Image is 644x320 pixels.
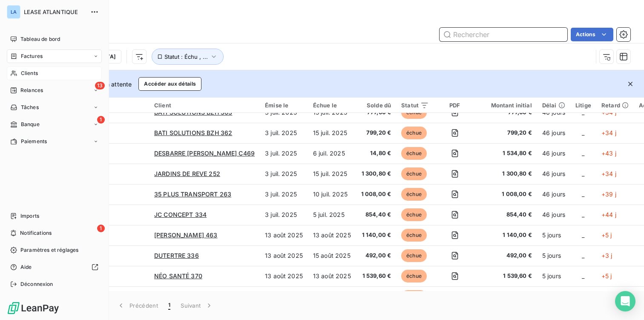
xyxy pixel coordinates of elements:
td: 13 août 2025 [260,286,308,307]
span: _ [582,150,584,157]
span: 854,40 € [361,210,391,219]
td: 10 juil. 2025 [308,184,356,205]
span: échue [401,127,427,139]
a: Imports [7,209,102,223]
td: 3 juil. 2025 [260,143,308,164]
td: 3 juil. 2025 [260,123,308,143]
td: 13 août 2025 [308,225,356,245]
span: 1 [97,225,105,232]
span: 13 [95,82,105,89]
span: +39 j [601,190,616,198]
a: 1Banque [7,118,102,131]
span: 1 534,80 € [481,149,532,158]
span: échue [401,208,427,221]
span: 1 008,00 € [481,190,532,199]
span: 1 300,80 € [361,170,391,178]
div: Statut [401,102,429,109]
span: 1 140,00 € [481,231,532,239]
img: Logo LeanPay [7,301,60,315]
span: _ [582,231,584,239]
span: +44 j [601,211,616,218]
td: 46 jours [537,205,570,225]
td: 3 juil. 2025 [260,184,308,205]
span: Imports [20,212,39,220]
span: 1 539,60 € [361,272,391,280]
span: échue [401,290,427,303]
a: Aide [7,260,102,274]
button: Statut : Échu , ... [152,49,224,65]
span: [PERSON_NAME] 463 [154,231,218,239]
span: +5 j [601,272,612,280]
div: Open Intercom Messenger [615,291,635,311]
span: +34 j [601,129,616,136]
td: 13 août 2025 [308,266,356,286]
td: 5 juil. 2025 [308,205,356,225]
span: 854,40 € [481,210,532,219]
span: échue [401,147,427,160]
button: Suivant [175,297,218,314]
span: 799,20 € [481,129,532,137]
span: échue [401,229,427,242]
span: +5 j [601,231,612,239]
span: Déconnexion [20,280,53,288]
input: Rechercher [440,28,567,41]
span: échue [401,188,427,201]
a: Factures [7,49,102,63]
span: _ [582,129,584,136]
td: 13 août 2025 [260,266,308,286]
span: JC CONCEPT 334 [154,211,207,218]
span: Paramètres et réglages [20,246,78,254]
span: +3 j [601,252,612,259]
span: _ [582,272,584,280]
td: 46 jours [537,164,570,184]
span: 1 539,60 € [481,272,532,280]
span: 492,00 € [361,251,391,260]
td: 3 juil. 2025 [260,164,308,184]
div: Émise le [265,102,303,109]
span: BATI SOLUTIONS BZH 362 [154,129,232,136]
span: DUTERTRE 336 [154,252,199,259]
span: NÉO SANTÉ 370 [154,272,202,280]
td: 15 juil. 2025 [308,123,356,143]
span: 492,00 € [481,251,532,260]
td: 5 jours [537,245,570,266]
span: 35 PLUS TRANSPORT 263 [154,190,231,198]
button: Actions [571,28,613,41]
div: Client [154,102,255,109]
span: échue [401,270,427,283]
td: 13 août 2025 [308,286,356,307]
div: Solde dû [361,102,391,109]
td: 13 août 2025 [260,225,308,245]
a: 13Relances [7,84,102,97]
a: Tableau de bord [7,32,102,46]
td: 5 jours [537,286,570,307]
span: échue [401,249,427,262]
span: Paiements [21,138,47,145]
div: Retard [601,102,629,109]
span: _ [582,190,584,198]
span: 1 [168,301,170,310]
span: +43 j [601,150,616,157]
td: 46 jours [537,123,570,143]
a: Paiements [7,135,102,148]
button: 1 [163,297,175,314]
td: 6 juil. 2025 [308,143,356,164]
td: 13 août 2025 [260,245,308,266]
div: LA [7,5,20,19]
td: 15 août 2025 [308,245,356,266]
div: Échue le [313,102,351,109]
button: Précédent [112,297,163,314]
span: _ [582,252,584,259]
a: Clients [7,66,102,80]
span: _ [582,211,584,218]
td: 5 jours [537,225,570,245]
span: LEASE ATLANTIQUE [24,9,85,15]
div: Délai [542,102,565,109]
span: 1 008,00 € [361,190,391,199]
span: +34 j [601,170,616,177]
td: 46 jours [537,143,570,164]
span: Tâches [21,104,39,111]
span: 1 140,00 € [361,231,391,239]
span: JARDINS DE REVE 252 [154,170,220,177]
span: Statut : Échu , ... [164,53,208,60]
